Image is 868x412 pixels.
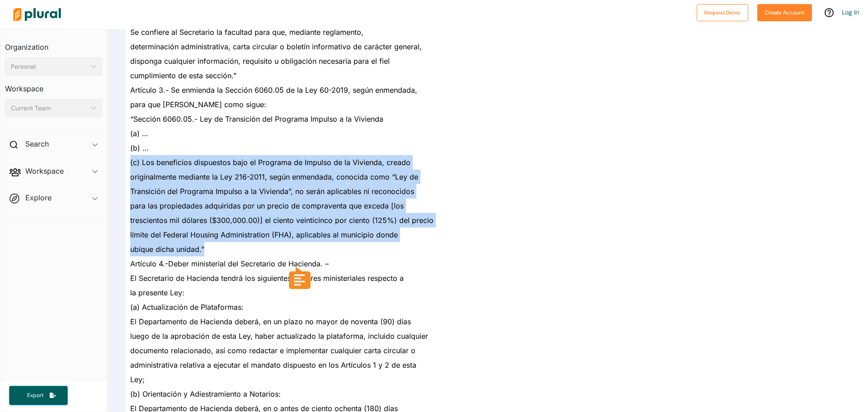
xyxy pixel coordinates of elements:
[130,346,415,355] span: documento relacionado, así como redactar e implementar cualquier carta circular o
[130,42,422,51] span: determinación administrativa, carta circular o boletín informativo de carácter general,
[130,259,329,268] span: Artículo 4.-Deber ministerial del Secretario de Hacienda. –
[130,331,428,341] span: luego de la aprobación de esta Ley, haber actualizado la plataforma, incluido cualquier
[130,158,410,167] span: (c) Los beneficios dispuestos bajo el Programa de Impulso de la Vivienda, creado
[130,216,434,225] span: trescientos mil dólares ($300,000.00)] el ciento veinticinco por ciento (125%) del precio
[130,317,411,326] span: El Departamento de Hacienda deberá, en un plazo no mayor de noventa (90) días
[130,100,266,109] span: para que [PERSON_NAME] como sigue:
[130,230,398,239] span: límite del Federal Housing Administration (FHA), aplicables al municipio donde
[130,71,236,80] span: cumplimiento de esta sección.”
[130,389,281,398] span: (b) Orientación y Adiestramiento a Notarios:
[130,114,383,123] span: “Sección 6060.05.- Ley de Transición del Programa Impulso a la Vivienda
[130,85,417,95] span: Artículo 3.- Se enmienda la Sección 6060.05 de la Ley 60-2019, según enmendada,
[130,201,404,210] span: para las propiedades adquiridas por un precio de compraventa que exceda [los
[11,104,87,113] div: Current Team
[757,4,812,21] button: Create Account
[130,57,390,66] span: disponga cualquier información, requisito u obligación necesaria para el fiel
[130,245,204,254] span: ubique dicha unidad.”
[130,288,184,297] span: la presente Ley:
[757,7,812,17] a: Create Account
[130,360,416,369] span: administrativa relativa a ejecutar el mandato dispuesto en los Artículos 1 y 2 de esta
[130,274,404,283] span: El Secretario de Hacienda tendrá los siguientes deberes ministeriales respecto a
[9,386,68,405] button: Export
[11,62,87,71] div: Personal
[130,143,149,152] span: (b) …
[25,139,49,149] h2: Search
[842,8,859,16] a: Log In
[130,303,244,312] span: (a) Actualización de Plataformas:
[5,34,102,54] h3: Organization
[130,28,363,37] span: Se confiere al Secretario la facultad para que, mediante reglamento,
[697,4,748,21] button: Request Demo
[21,392,50,399] span: Export
[697,7,748,17] a: Request Demo
[130,187,414,196] span: Transición del Programa Impulso a la Vivienda”, no serán aplicables ni reconocidos
[130,172,418,181] span: originalmente mediante la Ley 216-2011, según enmendada, conocida como “Ley de
[5,76,102,95] h3: Workspace
[130,129,148,138] span: (a) …
[130,375,145,384] span: Ley;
